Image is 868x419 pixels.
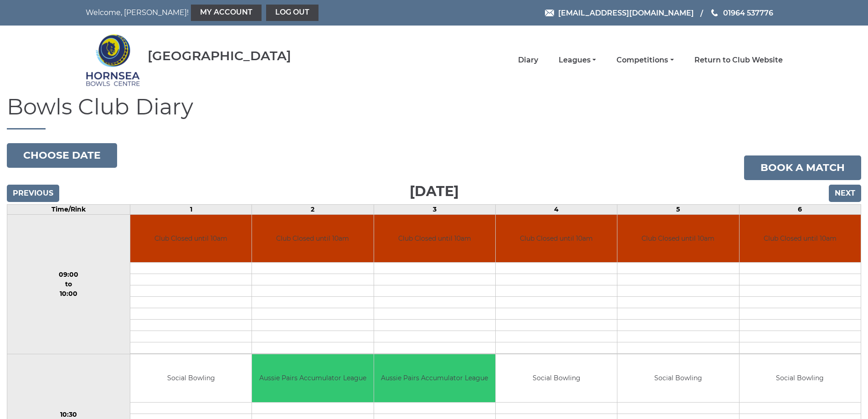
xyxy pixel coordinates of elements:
a: Email [EMAIL_ADDRESS][DOMAIN_NAME] [545,7,694,19]
span: 01964 537776 [723,8,773,17]
td: Time/Rink [7,204,130,214]
td: 1 [130,204,252,214]
td: 6 [739,204,861,214]
a: Competitions [616,55,673,65]
h1: Bowls Club Diary [7,95,861,129]
a: Diary [518,55,538,65]
a: Log out [266,5,318,21]
td: Social Bowling [496,354,617,402]
img: Phone us [711,9,718,16]
div: [GEOGRAPHIC_DATA] [148,49,291,63]
button: Choose date [7,143,117,168]
td: Social Bowling [740,354,861,402]
a: Return to Club Website [694,55,783,65]
td: 5 [617,204,739,214]
nav: Welcome, [PERSON_NAME]! [86,5,368,21]
td: Club Closed until 10am [252,215,373,263]
img: Email [545,10,554,16]
td: Club Closed until 10am [740,215,861,263]
a: Leagues [559,55,596,65]
img: Hornsea Bowls Centre [86,28,140,92]
td: Club Closed until 10am [617,215,739,263]
td: 2 [252,204,374,214]
td: Club Closed until 10am [374,215,495,263]
td: Aussie Pairs Accumulator League [374,354,495,402]
a: My Account [191,5,262,21]
td: Social Bowling [617,354,739,402]
input: Previous [7,185,59,202]
input: Next [829,185,861,202]
td: Club Closed until 10am [496,215,617,263]
a: Book a match [744,155,861,180]
td: 09:00 to 10:00 [7,214,130,354]
a: Phone us 01964 537776 [710,7,773,19]
td: 4 [495,204,617,214]
td: Club Closed until 10am [130,215,252,263]
td: 3 [374,204,495,214]
span: [EMAIL_ADDRESS][DOMAIN_NAME] [558,8,694,17]
td: Social Bowling [130,354,252,402]
td: Aussie Pairs Accumulator League [252,354,373,402]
